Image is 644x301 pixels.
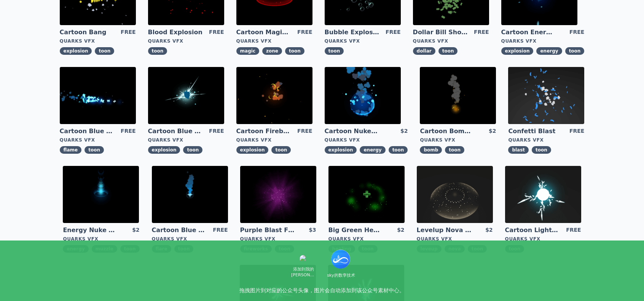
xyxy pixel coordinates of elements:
[325,137,408,143] div: Quarks VFX
[60,47,92,55] span: explosion
[417,166,493,223] img: imgAlt
[501,47,534,55] span: explosion
[420,127,475,135] a: Cartoon Bomb Fuse
[60,137,136,143] div: Quarks VFX
[328,226,383,234] a: Big Green Healing Effect
[413,38,489,44] div: Quarks VFX
[501,38,585,44] div: Quarks VFX
[209,127,224,135] div: FREE
[148,146,180,154] span: explosion
[569,28,584,37] div: FREE
[240,236,316,242] div: Quarks VFX
[569,127,584,135] div: FREE
[63,236,139,242] div: Quarks VFX
[148,137,224,143] div: Quarks VFX
[413,47,435,55] span: dollar
[236,146,269,154] span: explosion
[297,28,312,37] div: FREE
[285,47,304,55] span: toon
[417,236,493,242] div: Quarks VFX
[445,146,464,154] span: toon
[236,28,291,37] a: Cartoon Magic Zone
[474,28,489,37] div: FREE
[213,226,228,234] div: FREE
[325,38,401,44] div: Quarks VFX
[271,146,291,154] span: toon
[60,146,82,154] span: flame
[420,137,496,143] div: Quarks VFX
[236,67,312,124] img: imgAlt
[397,226,404,234] div: $2
[148,28,203,37] a: Blood Explosion
[536,47,562,55] span: energy
[328,166,405,223] img: imgAlt
[121,127,135,135] div: FREE
[485,226,493,234] div: $2
[297,127,312,135] div: FREE
[413,28,468,37] a: Dollar Bill Shower
[236,127,291,135] a: Cartoon Fireball Explosion
[328,236,405,242] div: Quarks VFX
[240,226,295,234] a: Purple Blast Fireworks
[566,226,581,234] div: FREE
[400,127,408,135] div: $2
[121,28,135,37] div: FREE
[236,47,259,55] span: magic
[360,146,385,154] span: energy
[420,146,442,154] span: bomb
[532,146,551,154] span: toon
[148,38,224,44] div: Quarks VFX
[60,67,136,124] img: imgAlt
[438,47,458,55] span: toon
[325,67,401,124] img: imgAlt
[325,28,379,37] a: Bubble Explosion
[489,127,496,135] div: $2
[420,67,496,124] img: imgAlt
[240,166,316,223] img: imgAlt
[148,47,167,55] span: toon
[95,47,114,55] span: toon
[63,166,139,223] img: imgAlt
[132,226,139,234] div: $2
[386,28,400,37] div: FREE
[152,226,207,234] a: Cartoon Blue Flare
[417,226,472,234] a: Levelup Nova Effect
[60,38,136,44] div: Quarks VFX
[309,226,316,234] div: $3
[389,146,408,154] span: toon
[148,67,224,124] img: imgAlt
[508,67,584,124] img: imgAlt
[505,236,581,242] div: Quarks VFX
[325,127,379,135] a: Cartoon Nuke Energy Explosion
[262,47,282,55] span: zone
[60,127,115,135] a: Cartoon Blue Flamethrower
[148,127,203,135] a: Cartoon Blue Gas Explosion
[508,137,584,143] div: Quarks VFX
[60,28,115,37] a: Cartoon Bang
[508,127,563,135] a: Confetti Blast
[84,146,104,154] span: toon
[565,47,585,55] span: toon
[505,226,560,234] a: Cartoon Lightning Ball
[152,236,228,242] div: Quarks VFX
[325,47,344,55] span: toon
[325,146,357,154] span: explosion
[236,38,312,44] div: Quarks VFX
[505,166,581,223] img: imgAlt
[209,28,224,37] div: FREE
[183,146,202,154] span: toon
[63,226,118,234] a: Energy Nuke Muzzle Flash
[508,146,529,154] span: blast
[152,166,228,223] img: imgAlt
[236,137,312,143] div: Quarks VFX
[501,28,556,37] a: Cartoon Energy Explosion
